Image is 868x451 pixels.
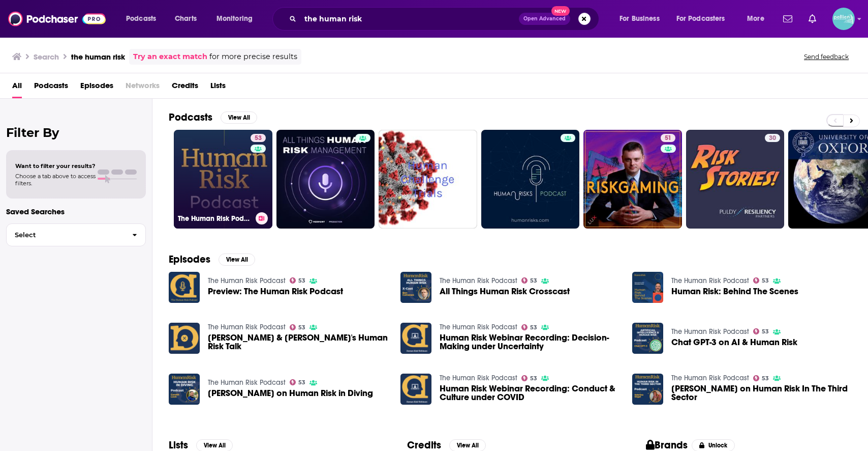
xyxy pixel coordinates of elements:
button: open menu [670,11,740,27]
span: Want to filter your results? [15,162,96,170]
span: 53 [530,376,537,381]
a: The Human Risk Podcast [440,323,517,331]
span: Networks [126,77,160,98]
img: Podchaser - Follow, Share and Rate Podcasts [8,9,106,29]
a: All Things Human Risk Crosscast [400,272,431,303]
a: 53 [521,277,538,284]
a: The Human Risk Podcast [440,276,517,285]
img: Gareth Lock on Human Risk in Diving [169,374,200,405]
span: Podcasts [126,12,156,26]
a: 30 [686,130,785,229]
a: 53 [290,379,306,385]
span: 53 [762,278,769,283]
img: Human Risk Webinar Recording: Decision-Making under Uncertainty [400,323,431,354]
a: Try an exact match [133,51,207,63]
span: Monitoring [216,12,253,26]
span: New [551,6,570,16]
a: Podcasts [34,77,68,98]
a: 53 [521,375,538,381]
img: Sabrina Segal on Human Risk In The Third Sector [632,374,663,405]
a: The Human Risk Podcast [671,327,749,336]
span: 53 [298,278,305,283]
span: For Business [619,12,660,26]
button: Send feedback [801,52,852,61]
span: [PERSON_NAME] on Human Risk In The Third Sector [671,384,852,402]
h2: Filter By [6,125,146,140]
span: 53 [530,325,537,330]
a: 53 [251,134,266,142]
button: View All [219,253,255,266]
span: 53 [298,325,305,330]
button: View All [221,111,257,124]
a: 53 [753,375,769,381]
span: Human Risk Webinar Recording: Conduct & Culture under COVID [440,384,620,402]
span: Charts [175,12,197,26]
img: User Profile [832,8,855,30]
a: The Human Risk Podcast [208,378,286,387]
span: For Podcasters [676,12,725,26]
h3: The Human Risk Podcast [178,214,252,223]
a: Charts [168,11,203,27]
a: The Human Risk Podcast [208,276,286,285]
a: The Human Risk Podcast [671,276,749,285]
span: [PERSON_NAME] & [PERSON_NAME]'s Human Risk Talk [208,333,388,351]
span: More [747,12,764,26]
h2: Episodes [169,253,210,266]
span: Select [7,232,124,238]
span: 53 [762,329,769,334]
a: 51 [661,134,675,142]
span: Choose a tab above to access filters. [15,173,96,187]
img: Preview: The Human Risk Podcast [169,272,200,303]
a: Lists [210,77,226,98]
span: Open Advanced [523,16,566,21]
a: The Human Risk Podcast [208,323,286,331]
a: Show notifications dropdown [779,10,796,27]
a: 30 [765,134,780,142]
h3: Search [34,52,59,62]
button: open menu [209,11,266,27]
span: Logged in as JessicaPellien [832,8,855,30]
img: Chat GPT-3 on AI & Human Risk [632,323,663,354]
a: Episodes [80,77,113,98]
a: Preview: The Human Risk Podcast [208,287,343,296]
img: Human Risk Webinar Recording: Conduct & Culture under COVID [400,374,431,405]
a: Human Risk Webinar Recording: Decision-Making under Uncertainty [440,333,620,351]
button: Open AdvancedNew [519,13,570,25]
div: Search podcasts, credits, & more... [282,7,609,31]
a: Chat GPT-3 on AI & Human Risk [671,338,797,347]
button: Show profile menu [832,8,855,30]
button: Select [6,223,146,246]
span: 30 [769,133,776,144]
a: All [12,77,22,98]
img: Human Risk: Behind The Scenes [632,272,663,303]
button: open menu [119,11,169,27]
a: Sabrina Segal on Human Risk In The Third Sector [671,384,852,402]
a: 53 [753,277,769,284]
a: Human Risk: Behind The Scenes [671,287,798,296]
a: PodcastsView All [169,111,257,124]
span: 53 [255,133,262,144]
button: open menu [612,11,672,27]
button: open menu [740,11,777,27]
a: 53 [290,324,306,330]
span: 53 [530,278,537,283]
span: Credits [172,77,198,98]
span: 53 [762,376,769,381]
a: 53 [290,277,306,284]
a: Show notifications dropdown [804,10,820,27]
span: [PERSON_NAME] on Human Risk in Diving [208,389,373,398]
